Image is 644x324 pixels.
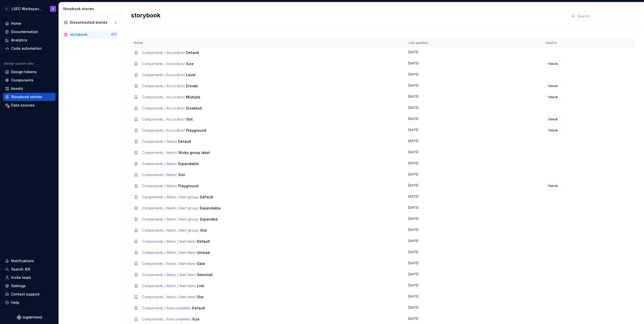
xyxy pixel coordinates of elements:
[3,44,56,52] a: Code automation
[11,29,38,34] div: Documentation
[545,60,560,67] button: 1 block
[200,206,221,210] span: Expandable
[142,173,177,177] span: Components / Alerts /
[12,6,44,11] div: LSEG Workspace Design System
[405,269,542,280] td: [DATE]
[405,192,542,203] td: [DATE]
[545,127,560,134] button: 1 block
[11,46,42,51] div: Code automation
[405,80,542,92] td: [DATE]
[545,94,560,101] button: 1 block
[178,161,199,166] span: Expandable
[200,217,218,221] span: Expanded
[11,267,30,272] div: Search ⌘K
[11,283,26,288] div: Settings
[11,258,34,263] div: Notifications
[548,128,558,132] span: 1 block
[1,3,58,14] button: LLSEG Workspace Design SystemS
[197,295,204,299] span: Slot
[11,86,23,91] div: Assets
[142,295,196,299] span: Components / Alerts / Alert item /
[142,206,199,210] span: Components / Alerts / Alert group /
[192,306,205,310] span: Default
[3,274,56,282] a: Invite team
[142,228,199,232] span: Components / Alerts / Alert group /
[62,18,119,26] a: Disconnected stories2
[405,291,542,303] td: [DATE]
[548,62,558,66] span: 1 block
[545,116,560,123] button: 1 block
[405,125,542,136] td: [DATE]
[545,182,560,190] button: 1 block
[178,139,191,144] span: Default
[548,84,558,88] span: 1 block
[548,184,558,188] span: 1 block
[3,257,56,265] button: Notifications
[405,39,542,47] th: Last updated
[131,39,405,47] th: Name
[405,92,542,103] td: [DATE]
[405,136,542,147] td: [DATE]
[142,195,199,199] span: Components / Alerts / Alert group /
[192,317,200,321] span: Size
[142,62,185,66] span: Components / Accordion /
[200,228,207,232] span: Slot
[4,6,10,12] div: L
[405,303,542,314] td: [DATE]
[115,20,117,24] div: 2
[142,106,185,110] span: Components / Accordion /
[186,73,196,77] span: Level
[575,11,635,20] input: Search...
[142,161,177,166] span: Components / Alerts /
[63,6,120,11] div: Storybook stories
[405,69,542,80] td: [DATE]
[405,247,542,258] td: [DATE]
[186,95,200,99] span: Multiple
[11,78,34,83] div: Components
[62,31,119,39] a: storybook671
[405,114,542,125] td: [DATE]
[405,236,542,247] td: [DATE]
[11,292,40,297] div: Contact support
[70,20,108,25] div: Disconnected stories
[186,117,193,121] span: Slot
[3,290,56,298] button: Contact support
[405,158,542,169] td: [DATE]
[545,83,560,90] button: 1 block
[405,258,542,269] td: [DATE]
[405,225,542,236] td: [DATE]
[405,203,542,214] td: [DATE]
[142,217,199,221] span: Components / Alerts / Alert group /
[405,280,542,291] td: [DATE]
[3,299,56,307] button: Help
[178,184,198,188] span: Playground
[3,265,56,273] button: Search ⌘K
[142,184,177,188] span: Components / Alerts /
[405,147,542,158] td: [DATE]
[3,101,56,109] a: Data sources
[142,84,185,88] span: Components / Accordion /
[142,128,185,132] span: Components / Accordion /
[142,239,196,244] span: Components / Alerts / Alert item /
[142,150,177,155] span: Components / Alerts /
[197,261,205,266] span: Date
[131,11,563,19] h2: storybook
[3,93,56,101] a: Storybook stories
[405,103,542,114] td: [DATE]
[142,73,185,77] span: Components / Accordion /
[3,85,56,93] a: Assets
[17,315,42,320] svg: Supernova Logo
[548,95,558,99] span: 1 block
[3,19,56,28] a: Home
[186,106,202,110] span: Disabled
[197,250,210,255] span: Unread
[200,195,213,199] span: Default
[142,261,196,266] span: Components / Alerts / Alert item /
[186,62,194,66] span: Size
[11,275,31,280] div: Invite team
[4,62,34,66] div: Design system data
[3,36,56,44] a: Analytics
[11,38,27,43] div: Analytics
[111,33,117,37] div: 671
